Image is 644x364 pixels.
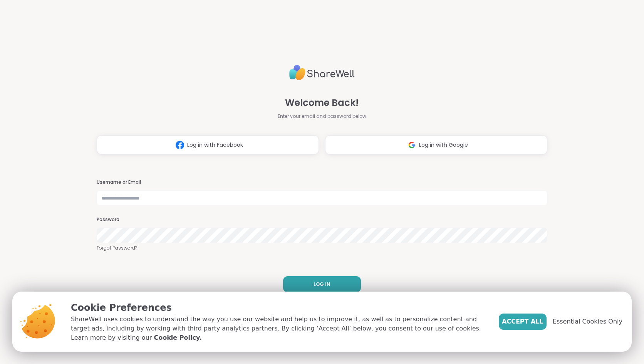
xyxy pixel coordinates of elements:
[553,317,622,326] span: Essential Cookies Only
[278,113,366,120] span: Enter your email and password below
[502,317,543,326] span: Accept All
[404,138,419,152] img: ShareWell Logomark
[314,281,330,288] span: LOG IN
[283,276,361,292] button: LOG IN
[154,333,201,342] a: Cookie Policy.
[97,245,547,252] a: Forgot Password?
[173,138,187,152] img: ShareWell Logomark
[289,62,355,84] img: ShareWell Logo
[499,314,547,330] button: Accept All
[187,141,243,149] span: Log in with Facebook
[97,216,547,223] h3: Password
[285,96,359,110] span: Welcome Back!
[71,315,486,342] p: ShareWell uses cookies to understand the way you use our website and help us to improve it, as we...
[71,301,486,315] p: Cookie Preferences
[97,179,547,186] h3: Username or Email
[97,135,319,154] button: Log in with Facebook
[325,135,547,154] button: Log in with Google
[419,141,468,149] span: Log in with Google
